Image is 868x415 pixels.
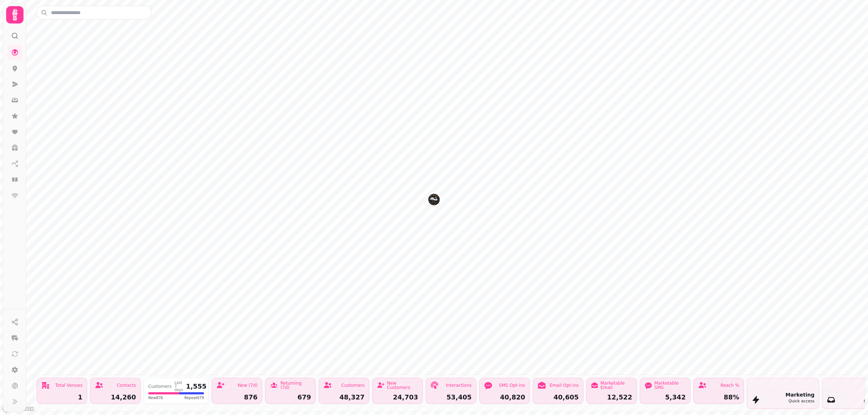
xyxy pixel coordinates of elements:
[499,383,525,388] div: SMS Opt-ins
[377,394,418,401] div: 24,703
[430,394,472,401] div: 53,405
[698,394,739,401] div: 88%
[341,383,365,388] div: Customers
[323,394,365,401] div: 48,327
[186,383,207,390] div: 1,555
[148,395,163,401] span: New 876
[387,381,418,390] div: New Customers
[148,384,172,389] div: Customers
[280,381,311,390] div: Returning (7d)
[238,383,258,388] div: New (7d)
[55,383,82,388] div: Total Venues
[644,394,686,401] div: 5,342
[216,394,258,401] div: 876
[175,381,183,392] div: Last 7 days
[550,383,579,388] div: Email Opt-ins
[537,394,579,401] div: 40,605
[184,395,204,401] span: Repeat 679
[2,405,34,413] a: Mapbox logo
[600,381,632,390] div: Marketable Email
[747,378,819,409] button: MarketingQuick access
[786,391,814,398] div: Marketing
[786,398,814,405] div: Quick access
[591,394,632,401] div: 12,522
[428,194,440,205] button: The Plough
[41,394,82,401] div: 1
[428,194,440,208] div: Map marker
[117,383,136,388] div: Contacts
[655,381,686,390] div: Marketable SMS
[720,383,739,388] div: Reach %
[446,383,472,388] div: Interactions
[95,394,136,401] div: 14,260
[484,394,525,401] div: 40,820
[270,394,311,401] div: 679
